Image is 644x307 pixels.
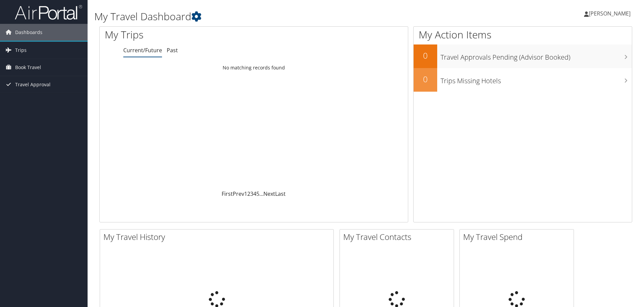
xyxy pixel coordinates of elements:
a: Current/Future [123,47,162,54]
a: 3 [250,190,253,197]
a: 1 [244,190,247,197]
img: airportal-logo.png [15,4,82,20]
a: Last [275,190,286,197]
h3: Trips Missing Hotels [441,73,632,86]
h1: My Action Items [414,28,632,42]
a: [PERSON_NAME] [584,3,637,24]
span: Book Travel [15,59,41,76]
span: Dashboards [15,24,42,41]
a: Next [263,190,275,197]
a: 4 [253,190,256,197]
a: First [222,190,233,197]
h1: My Trips [105,28,275,42]
span: Travel Approval [15,76,51,93]
span: [PERSON_NAME] [589,10,631,17]
h2: My Travel History [103,231,333,243]
span: … [259,190,263,197]
a: 0Travel Approvals Pending (Advisor Booked) [414,44,632,68]
td: No matching records found [100,62,408,74]
a: 5 [256,190,259,197]
h1: My Travel Dashboard [94,9,456,24]
span: Trips [15,42,27,59]
h2: 0 [414,50,437,61]
a: 0Trips Missing Hotels [414,68,632,92]
h2: My Travel Contacts [343,231,454,243]
h2: My Travel Spend [463,231,574,243]
h3: Travel Approvals Pending (Advisor Booked) [441,49,632,62]
h2: 0 [414,73,437,85]
a: Past [167,47,178,54]
a: Prev [233,190,244,197]
a: 2 [247,190,250,197]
